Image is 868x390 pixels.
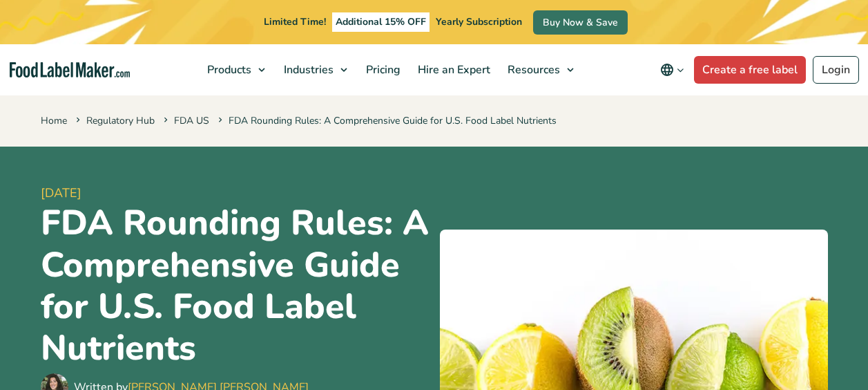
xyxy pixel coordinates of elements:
a: Create a free label [694,56,806,84]
a: Home [41,114,67,127]
a: Products [199,44,272,95]
a: Industries [276,44,354,95]
span: Additional 15% OFF [332,12,430,32]
button: Change language [650,56,694,84]
a: Login [813,56,859,84]
a: Pricing [358,44,406,95]
span: Hire an Expert [414,62,492,77]
a: Resources [499,44,581,95]
a: Buy Now & Save [533,10,628,35]
a: Food Label Maker homepage [10,62,130,78]
h1: FDA Rounding Rules: A Comprehensive Guide for U.S. Food Label Nutrients [41,203,429,369]
a: Hire an Expert [409,44,496,95]
span: Resources [503,62,561,77]
span: FDA Rounding Rules: A Comprehensive Guide for U.S. Food Label Nutrients [215,114,557,127]
a: Regulatory Hub [86,114,155,127]
a: FDA US [174,114,209,127]
span: [DATE] [41,184,429,203]
span: Yearly Subscription [436,15,522,28]
span: Industries [280,62,335,77]
span: Pricing [362,62,402,77]
span: Products [203,62,253,77]
span: Limited Time! [264,15,326,28]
